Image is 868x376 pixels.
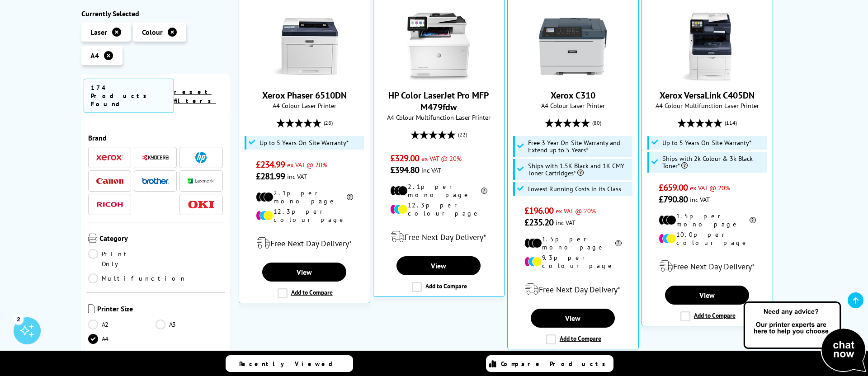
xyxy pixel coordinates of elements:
span: £281.99 [256,170,285,182]
a: Brother [142,175,169,187]
span: £234.99 [256,159,285,170]
img: Xerox Phaser 6510DN [270,13,338,80]
img: Kyocera [142,154,169,161]
span: (22) [458,126,467,143]
a: Xerox Phaser 6510DN [262,89,347,101]
li: 10.0p per colour page [659,230,756,247]
label: Add to Compare [546,334,601,344]
span: Up to 5 Years On-Site Warranty* [259,139,349,146]
span: Ships with 1.5K Black and 1K CMY Toner Cartridges* [528,162,630,177]
span: inc VAT [421,166,441,174]
a: OKI [188,199,215,210]
label: Add to Compare [412,282,467,292]
a: Compare Products [486,355,613,372]
span: Category [99,234,223,244]
img: Canon [96,178,123,184]
img: HP [195,152,207,163]
div: modal_delivery [378,224,500,249]
span: ex VAT @ 20% [287,160,327,169]
span: £659.00 [659,182,688,193]
span: Ships with 2k Colour & 3k Black Toner* [662,155,764,169]
span: £235.20 [524,216,554,228]
div: modal_delivery [244,230,365,256]
a: Xerox [96,152,123,163]
span: Brand [88,133,223,142]
span: A4 Colour Multifunction Laser Printer [646,101,768,110]
a: View [665,286,749,305]
div: Currently Selected [81,9,230,18]
li: 1.5p per mono page [659,212,756,228]
span: A4 Colour Laser Printer [244,101,365,110]
img: Ricoh [96,202,123,207]
img: Xerox C310 [539,13,607,80]
a: Kyocera [142,152,169,163]
span: ex VAT @ 20% [421,154,462,163]
a: View [262,263,346,282]
li: 1.5p per mono page [524,235,622,251]
span: (28) [324,114,333,132]
a: HP Color LaserJet Pro MFP M479fdw [388,89,489,113]
label: Add to Compare [278,288,333,298]
a: Xerox C310 [539,73,607,82]
span: £329.00 [390,152,420,164]
a: Recently Viewed [226,355,353,372]
a: Multifunction [88,273,187,283]
a: HP Color LaserJet Pro MFP M479fdw [405,73,472,82]
span: £394.80 [390,164,420,176]
a: A3 [156,320,223,329]
span: Colour [142,28,163,37]
img: Lexmark [188,179,215,184]
span: Laser [90,28,107,37]
a: Canon [96,175,123,187]
span: ex VAT @ 20% [556,207,596,215]
li: 12.3p per colour page [256,207,353,224]
span: (80) [592,114,601,132]
a: Ricoh [96,199,123,210]
a: A2 [88,320,156,329]
img: Xerox [96,155,123,161]
li: 9.3p per colour page [524,254,622,270]
img: Xerox VersaLink C405DN [673,13,741,80]
span: Lowest Running Costs in its Class [528,185,621,193]
a: A4 [88,334,156,344]
span: A4 Colour Laser Printer [512,101,634,110]
img: Printer Size [88,304,95,313]
a: View [531,309,615,328]
img: Brother [142,178,169,184]
a: Print Only [88,249,156,269]
a: Lexmark [188,175,215,187]
a: Xerox C310 [551,89,595,101]
a: Xerox VersaLink C405DN [660,89,755,101]
a: View [396,256,481,275]
img: OKI [188,201,215,208]
span: £790.80 [659,193,688,205]
span: Recently Viewed [239,360,342,368]
span: (114) [725,114,737,132]
div: modal_delivery [512,277,634,302]
span: inc VAT [556,218,576,227]
label: Add to Compare [680,311,736,321]
div: modal_delivery [646,254,768,279]
a: HP [188,152,215,163]
img: Category [88,234,97,243]
li: 12.3p per colour page [390,201,487,217]
span: A4 Colour Multifunction Laser Printer [378,113,500,122]
span: Up to 5 Years On-Site Warranty* [662,139,751,146]
a: reset filters [174,88,216,105]
span: 174 Products Found [84,79,174,113]
span: Compare Products [501,360,610,368]
span: Printer Size [97,304,223,315]
a: Xerox Phaser 6510DN [270,73,338,82]
span: £196.00 [524,205,554,216]
div: 2 [14,314,24,324]
span: inc VAT [690,195,710,204]
span: Free 3 Year On-Site Warranty and Extend up to 5 Years* [528,139,630,154]
img: HP Color LaserJet Pro MFP M479fdw [405,13,472,80]
img: Open Live Chat window [741,300,868,374]
li: 2.1p per mono page [256,189,353,205]
a: Xerox VersaLink C405DN [673,73,741,82]
span: inc VAT [287,172,307,181]
span: ex VAT @ 20% [690,183,730,192]
span: A4 [90,51,99,60]
li: 2.1p per mono page [390,183,487,199]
